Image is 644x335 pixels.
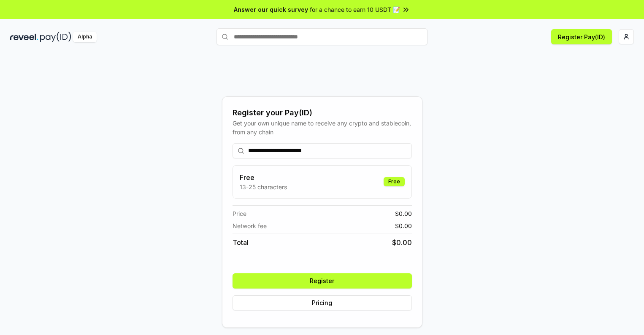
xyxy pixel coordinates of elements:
[73,32,97,42] div: Alpha
[395,221,412,230] span: $ 0.00
[233,273,412,289] button: Register
[395,209,412,218] span: $ 0.00
[233,107,412,119] div: Register your Pay(ID)
[310,5,400,14] span: for a chance to earn 10 USDT 📝
[240,172,287,182] h3: Free
[233,237,249,248] span: Total
[233,221,267,230] span: Network fee
[233,209,246,218] span: Price
[384,177,405,186] div: Free
[551,29,612,44] button: Register Pay(ID)
[233,295,412,310] button: Pricing
[233,119,412,136] div: Get your own unique name to receive any crypto and stablecoin, from any chain
[40,32,71,42] img: pay_id
[240,182,287,191] p: 13-25 characters
[10,32,38,42] img: reveel_dark
[234,5,308,14] span: Answer our quick survey
[392,237,412,248] span: $ 0.00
